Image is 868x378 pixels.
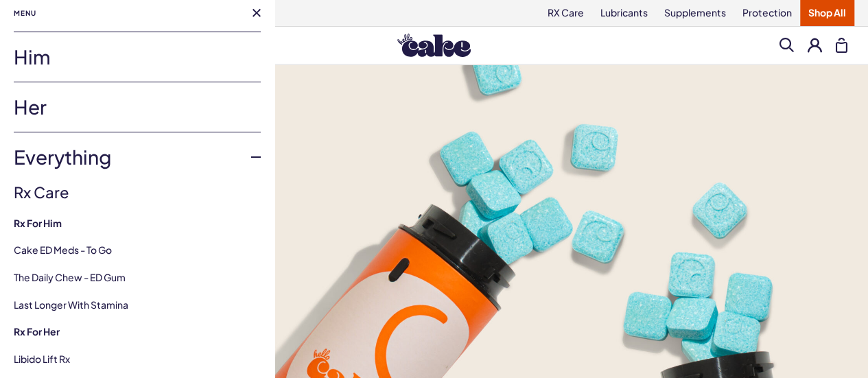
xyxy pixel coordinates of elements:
a: The Daily Chew - ED Gum [14,271,126,283]
a: Cake ED Meds - To Go [14,244,112,256]
a: Rx For Him [14,217,261,231]
img: Hello Cake [397,34,471,57]
a: Everything [14,132,261,182]
a: Him [14,32,261,82]
h3: Rx Care [14,182,261,203]
a: Last Longer with Stamina [14,298,128,311]
a: Her [14,82,261,132]
a: Libido Lift Rx [14,353,70,365]
a: Rx For Her [14,325,261,339]
span: Menu [14,5,36,21]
